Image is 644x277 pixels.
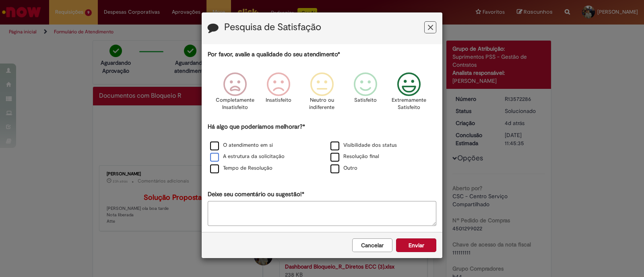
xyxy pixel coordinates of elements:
[258,66,299,121] div: Insatisfeito
[330,153,379,160] label: Resolução final
[388,66,429,121] div: Extremamente Satisfeito
[216,96,254,111] p: Completamente Insatisfeito
[308,96,336,111] p: Neutro ou indiferente
[208,123,436,174] div: Há algo que poderíamos melhorar?*
[396,238,436,252] button: Enviar
[330,164,357,172] label: Outro
[224,22,321,33] label: Pesquisa de Satisfação
[392,96,426,111] p: Extremamente Satisfeito
[352,238,392,252] button: Cancelar
[301,66,343,121] div: Neutro ou indiferente
[345,66,386,121] div: Satisfeito
[330,142,397,149] label: Visibilidade dos status
[214,66,255,121] div: Completamente Insatisfeito
[208,50,340,59] label: Por favor, avalie a qualidade do seu atendimento*
[208,190,304,199] label: Deixe seu comentário ou sugestão!*
[210,164,272,172] label: Tempo de Resolução
[354,96,377,104] p: Satisfeito
[266,96,291,104] p: Insatisfeito
[210,142,273,149] label: O atendimento em si
[210,153,285,160] label: A estrutura da solicitação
